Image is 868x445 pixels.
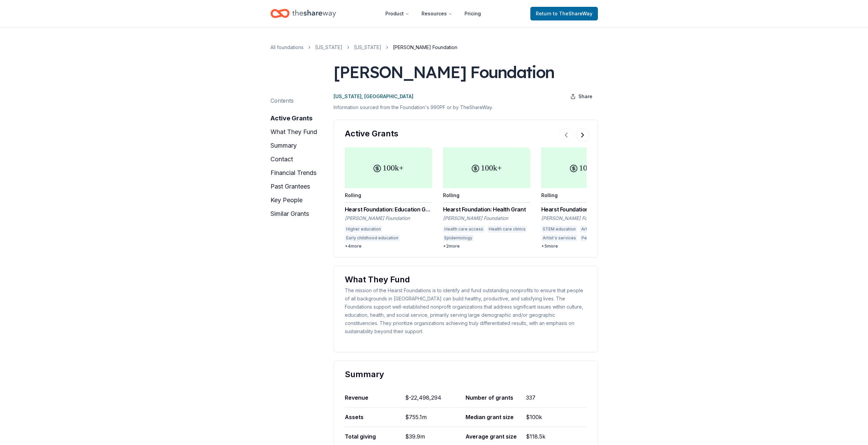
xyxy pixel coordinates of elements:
div: Rolling [443,192,459,198]
div: [PERSON_NAME] Foundation [541,215,629,222]
button: contact [270,154,293,165]
p: Information sourced from the Foundation's 990PF or by TheShareWay. [334,103,598,112]
div: Higher education [345,226,382,233]
div: Rolling [345,192,361,198]
div: Rolling [541,192,558,198]
div: What They Fund [345,274,587,285]
a: [US_STATE] [315,43,342,51]
div: $755.1m [405,407,466,427]
div: Health care access [443,226,485,233]
p: [US_STATE], [GEOGRAPHIC_DATA] [334,92,413,101]
a: 100k+RollingHearst Foundation: Education Grant[PERSON_NAME] FoundationHigher educationEarly child... [345,147,432,249]
div: Hearst Foundation: Health Grant [443,205,530,213]
button: what they fund [270,127,317,137]
a: Home [270,5,336,21]
div: Health care clinics [487,226,527,233]
div: [PERSON_NAME] Foundation [345,215,432,222]
div: 100k+ [443,147,530,188]
div: Number of grants [466,388,526,407]
button: summary [270,140,297,151]
div: 100k+ [541,147,629,188]
div: [PERSON_NAME] Foundation [334,62,554,81]
button: financial trends [270,167,317,178]
div: Epidemiology [443,235,474,241]
div: Performing arts [580,235,615,241]
div: Hearst Foundation: Culture Grant [541,205,629,213]
a: All foundations [270,43,304,51]
div: 100k+ [345,147,432,188]
div: Active Grants [345,128,587,139]
button: key people [270,195,303,206]
div: Artist's services [541,235,577,241]
a: Returnto TheShareWay [530,7,598,20]
div: Early childhood education [345,235,400,241]
button: similar grants [270,208,309,219]
div: Assets [345,407,405,427]
button: past grantees [270,181,310,192]
a: 100k+RollingHearst Foundation: Culture Grant[PERSON_NAME] FoundationSTEM educationArts educationA... [541,147,629,249]
button: Product [380,7,415,20]
div: Revenue [345,388,405,407]
div: $100k [526,407,586,427]
div: Hearst Foundation: Education Grant [345,205,432,213]
a: Pricing [459,7,486,20]
div: $-22,498,294 [405,388,466,407]
div: The mission of the Hearst Foundations is to identify and fund outstanding nonprofits to ensure th... [345,286,587,336]
a: 100k+RollingHearst Foundation: Health Grant[PERSON_NAME] FoundationHealth care accessHealth care ... [443,147,530,249]
div: STEM education [541,226,577,233]
nav: Main [380,5,486,21]
button: active grants [270,113,312,124]
nav: breadcrumb [270,43,598,51]
span: Return [536,10,592,18]
div: Arts education [580,226,612,233]
div: 337 [526,388,586,407]
button: Resources [416,7,458,20]
a: [US_STATE] [354,43,381,51]
div: Median grant size [466,407,526,427]
div: + 5 more [541,243,629,249]
span: [PERSON_NAME] Foundation [393,43,457,51]
div: [PERSON_NAME] Foundation [443,215,530,222]
span: to TheShareWay [553,11,592,16]
button: Share [565,90,598,103]
div: Summary [345,369,587,380]
div: + 2 more [443,243,530,249]
div: + 4 more [345,243,432,249]
span: Share [578,92,592,101]
div: Contents [270,97,294,105]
